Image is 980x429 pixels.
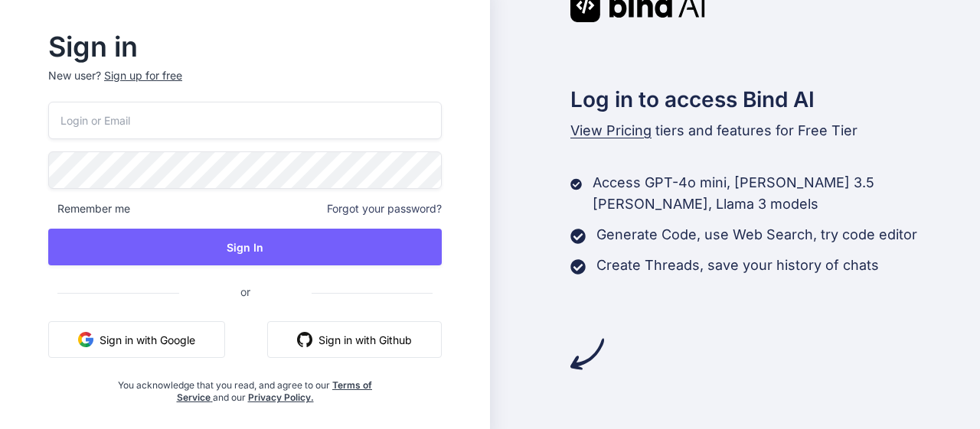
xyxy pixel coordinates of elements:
[48,68,442,102] p: New user?
[570,122,652,138] span: View Pricing
[48,229,442,265] button: Sign In
[593,172,980,215] p: Access GPT-4o mini, [PERSON_NAME] 3.5 [PERSON_NAME], Llama 3 models
[48,201,130,216] span: Remember me
[297,332,312,347] img: github
[570,120,980,141] p: tiers and features for Free Tier
[177,379,373,403] a: Terms of Service
[596,255,879,276] p: Create Threads, save your history of chats
[78,332,93,347] img: google
[48,102,442,139] input: Login or Email
[114,370,377,404] div: You acknowledge that you read, and agree to our and our
[48,321,225,358] button: Sign in with Google
[104,68,182,83] div: Sign up for free
[179,273,312,310] span: or
[327,201,442,216] span: Forgot your password?
[570,337,604,371] img: arrow
[570,83,980,115] h2: Log in to access Bind AI
[48,34,442,59] h2: Sign in
[596,224,917,245] p: Generate Code, use Web Search, try code editor
[267,321,442,358] button: Sign in with Github
[248,392,314,403] a: Privacy Policy.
